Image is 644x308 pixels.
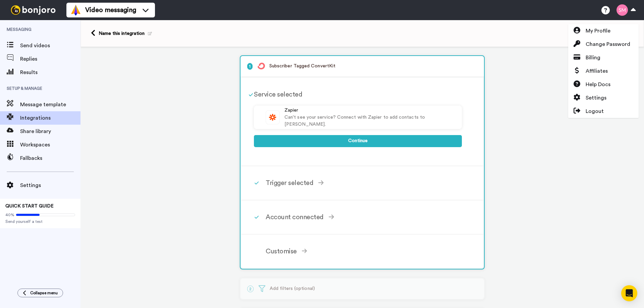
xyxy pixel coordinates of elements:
span: Video messaging [85,5,136,15]
span: Settings [586,94,606,102]
span: Send videos [20,42,80,50]
span: 1 [247,63,253,70]
a: Help Docs [568,78,639,91]
span: Collapse menu [30,290,58,296]
div: Can't see your service? Connect with Zapier to add contacts to [PERSON_NAME]. [284,114,455,128]
span: Message template [20,101,80,109]
span: Send yourself a test [5,219,75,224]
button: Collapse menu [17,289,63,297]
span: Replies [20,55,80,63]
a: Billing [568,51,639,64]
div: Open Intercom Messenger [621,285,637,301]
div: Trigger selected [241,166,483,200]
div: Account connected [266,212,462,222]
span: Fallbacks [20,154,80,162]
div: Zapier [284,107,455,114]
span: Integrations [20,114,80,122]
span: Results [20,68,80,76]
span: Workspaces [20,141,80,149]
a: Logout [568,105,639,118]
div: Service selected [254,89,462,100]
a: Change Password [568,38,639,51]
a: Settings [568,91,639,105]
p: Subscriber Tagged ConvertKit [247,63,477,70]
div: Customise [266,246,462,256]
a: ZapierCan't see your service? Connect with Zapier to add contacts to [PERSON_NAME]. [254,106,462,129]
img: bj-logo-header-white.svg [8,5,58,15]
a: Affiliates [568,64,639,78]
div: Name this integration [99,30,152,37]
span: Help Docs [586,80,610,88]
img: vm-color.svg [70,5,81,15]
span: Logout [586,107,604,115]
a: My Profile [568,24,639,38]
span: QUICK START GUIDE [5,204,54,208]
div: Customise [241,235,483,268]
span: Share library [20,127,80,135]
img: logo_convertkit.svg [258,63,265,69]
img: logo_zapier.svg [266,111,279,124]
span: Change Password [586,40,630,48]
span: Billing [586,54,600,62]
span: Affiliates [586,67,608,75]
span: 40% [5,212,14,218]
div: Account connected [241,200,483,235]
span: Settings [20,181,80,189]
div: Trigger selected [266,178,462,188]
span: My Profile [586,27,610,35]
button: Continue [254,135,462,147]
